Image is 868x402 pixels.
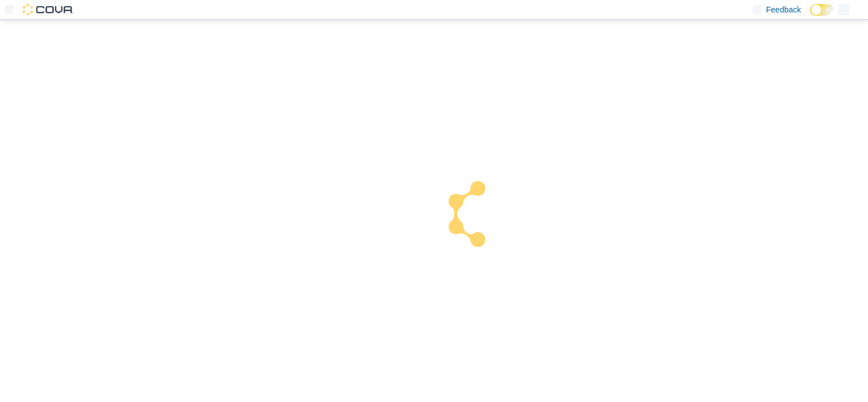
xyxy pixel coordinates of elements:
[434,173,519,258] img: cova-loader
[766,4,801,15] span: Feedback
[810,4,834,16] input: Dark Mode
[23,4,74,15] img: Cova
[810,16,811,16] span: Dark Mode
